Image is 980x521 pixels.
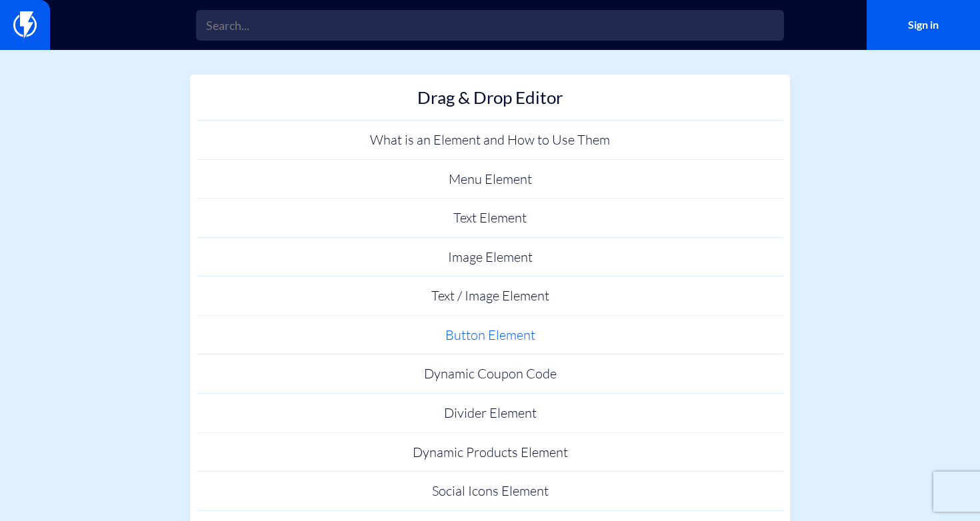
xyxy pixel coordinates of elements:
[197,238,783,277] a: Image Element
[197,160,783,199] a: Menu Element
[197,472,783,511] a: Social Icons Element
[203,88,777,114] h2: Drag & Drop Editor
[197,121,783,160] a: What is an Element and How to Use Them
[197,433,783,472] a: Dynamic Products Element
[197,394,783,433] a: Divider Element
[196,10,784,41] input: Search...
[197,81,783,121] a: Drag & Drop Editor
[197,354,783,394] a: Dynamic Coupon Code
[197,276,783,316] a: Text / Image Element
[197,199,783,238] a: Text Element
[197,316,783,355] a: Button Element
